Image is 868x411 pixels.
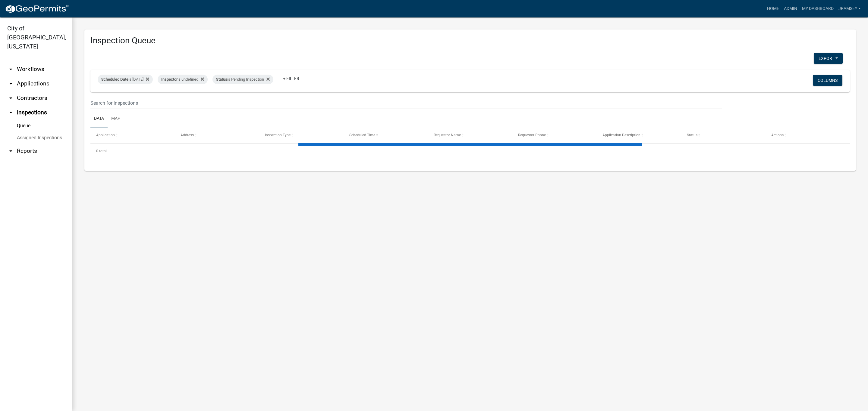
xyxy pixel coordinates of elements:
[212,75,273,84] div: is Pending Inspection
[158,75,208,84] div: is undefined
[518,133,546,137] span: Requestor Phone
[782,3,800,14] a: Admin
[349,133,375,137] span: Scheduled Time
[259,128,344,143] datatable-header-cell: Inspection Type
[687,133,697,137] span: Status
[597,128,681,143] datatable-header-cell: Application Description
[101,77,128,82] span: Scheduled Date
[512,128,597,143] datatable-header-cell: Requestor Phone
[800,3,836,14] a: My Dashboard
[836,3,863,14] a: jramsey
[766,128,850,143] datatable-header-cell: Actions
[771,133,784,137] span: Actions
[90,144,850,159] div: 0 total
[813,75,842,86] button: Columns
[216,77,227,82] span: Status
[434,133,461,137] span: Requestor Name
[90,36,850,46] h3: Inspection Queue
[175,128,259,143] datatable-header-cell: Address
[7,147,14,155] i: arrow_drop_down
[98,75,153,84] div: is [DATE]
[7,80,14,87] i: arrow_drop_down
[7,66,14,73] i: arrow_drop_down
[765,3,782,14] a: Home
[96,133,115,137] span: Application
[90,97,722,109] input: Search for inspections
[90,109,108,128] a: Data
[265,133,291,137] span: Inspection Type
[181,133,194,137] span: Address
[161,77,178,82] span: Inspector
[7,94,14,102] i: arrow_drop_down
[681,128,766,143] datatable-header-cell: Status
[90,128,175,143] datatable-header-cell: Application
[278,73,304,84] a: + Filter
[7,109,14,116] i: arrow_drop_up
[814,53,843,64] button: Export
[428,128,512,143] datatable-header-cell: Requestor Name
[602,133,640,137] span: Application Description
[344,128,428,143] datatable-header-cell: Scheduled Time
[108,109,124,128] a: Map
